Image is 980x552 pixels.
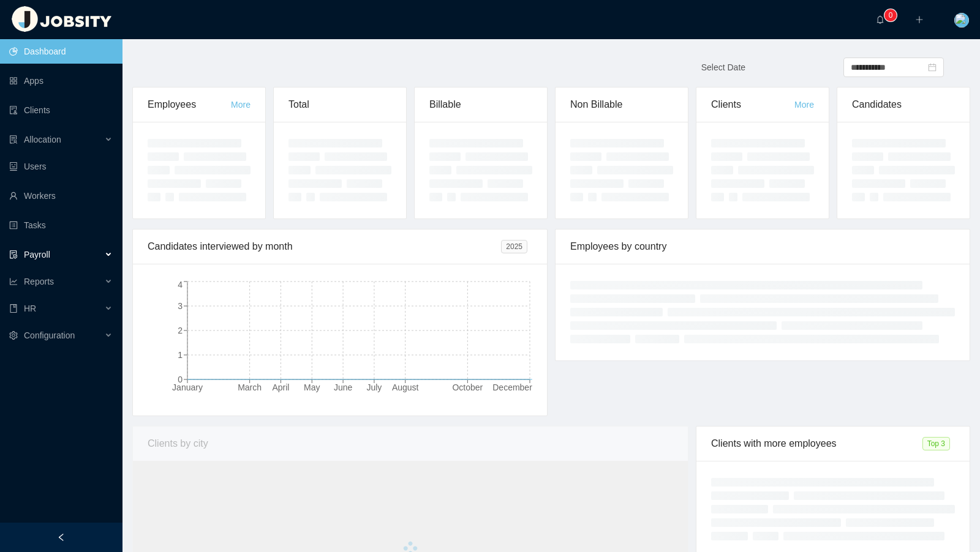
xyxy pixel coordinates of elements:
[876,15,884,24] i: icon: bell
[922,437,950,450] span: Top 3
[148,88,231,122] div: Employees
[9,277,18,286] i: icon: line-chart
[429,88,532,122] div: Billable
[9,154,113,179] a: icon: robotUsers
[9,304,18,313] i: icon: book
[178,280,183,289] tspan: 4
[24,277,54,286] span: Reports
[178,326,183,335] tspan: 2
[570,88,673,122] div: Non Billable
[954,13,969,28] img: fd154270-6900-11e8-8dba-5d495cac71c7_5cf6810034285.jpeg
[711,88,794,122] div: Clients
[501,240,527,253] span: 2025
[24,135,61,144] span: Allocation
[366,382,382,392] tspan: July
[711,427,922,461] div: Clients with more employees
[272,382,289,392] tspan: April
[9,250,18,259] i: icon: file-protect
[915,15,924,24] i: icon: plus
[392,382,419,392] tspan: August
[9,184,113,208] a: icon: userWorkers
[928,63,937,72] i: icon: calendar
[9,135,18,144] i: icon: solution
[178,375,183,384] tspan: 0
[9,213,113,237] a: icon: profileTasks
[148,229,501,264] div: Candidates interviewed by month
[9,331,18,340] i: icon: setting
[334,382,353,392] tspan: June
[178,350,183,360] tspan: 1
[24,250,50,259] span: Payroll
[24,330,75,340] span: Configuration
[701,62,745,72] span: Select Date
[492,382,532,392] tspan: December
[852,88,955,122] div: Candidates
[570,229,955,264] div: Employees by country
[238,382,262,392] tspan: March
[794,100,814,110] a: More
[9,98,113,122] a: icon: auditClients
[452,382,483,392] tspan: October
[9,69,113,93] a: icon: appstoreApps
[178,301,183,311] tspan: 3
[231,100,251,110] a: More
[288,88,391,122] div: Total
[24,304,36,313] span: HR
[172,382,203,392] tspan: January
[9,39,113,64] a: icon: pie-chartDashboard
[304,382,320,392] tspan: May
[884,9,897,21] sup: 0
